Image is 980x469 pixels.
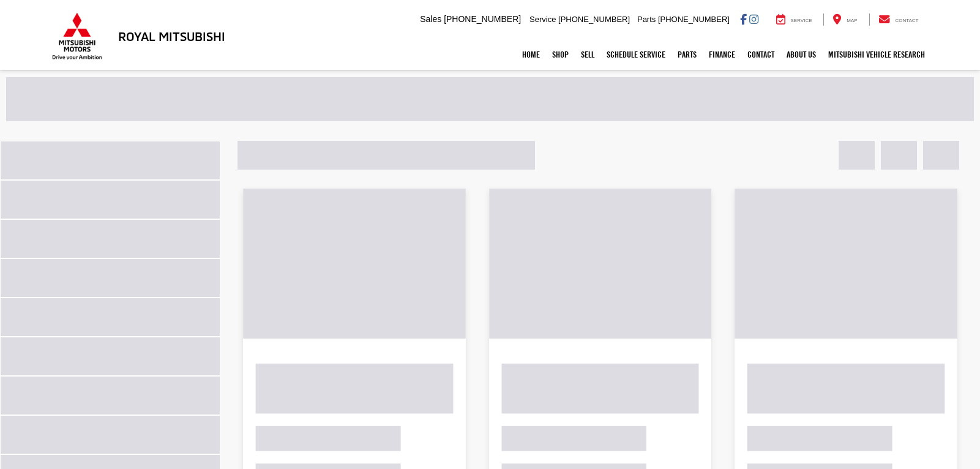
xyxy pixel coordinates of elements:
[671,39,703,70] a: Parts: Opens in a new tab
[529,15,556,24] span: Service
[767,13,821,26] a: Service
[637,15,656,24] span: Parts
[444,14,521,24] span: [PHONE_NUMBER]
[780,39,822,70] a: About Us
[558,15,630,24] span: [PHONE_NUMBER]
[575,39,600,70] a: Sell
[703,39,741,70] a: Finance
[516,39,546,70] a: Home
[658,15,730,24] span: [PHONE_NUMBER]
[546,39,575,70] a: Shop
[823,13,866,26] a: Map
[420,14,441,24] span: Sales
[869,13,928,26] a: Contact
[895,18,918,23] span: Contact
[822,39,931,70] a: Mitsubishi Vehicle Research
[50,12,105,60] img: Mitsubishi
[741,39,780,70] a: Contact
[791,18,812,23] span: Service
[847,18,857,23] span: Map
[740,14,747,24] a: Facebook: Click to visit our Facebook page
[600,39,671,70] a: Schedule Service: Opens in a new tab
[749,14,758,24] a: Instagram: Click to visit our Instagram page
[118,29,225,43] h3: Royal Mitsubishi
